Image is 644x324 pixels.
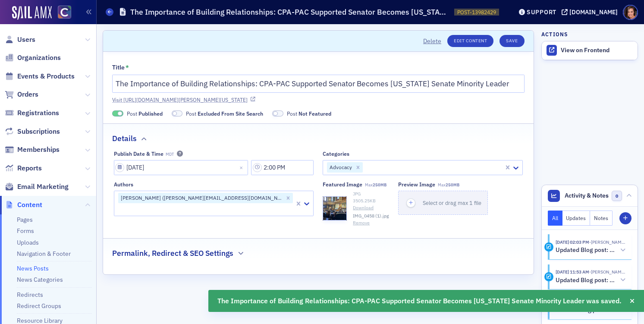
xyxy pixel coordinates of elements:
[236,160,248,175] button: Close
[589,269,625,275] span: Alicia Gelinas
[112,64,125,72] div: Title
[5,72,75,81] a: Events & Products
[17,108,59,118] span: Registrations
[17,145,60,154] span: Memberships
[353,213,389,220] span: IMG_0458 (1).jpg
[17,35,35,44] span: Users
[17,182,69,192] span: Email Marketing
[589,239,625,245] span: Katie Foo
[562,211,591,226] button: Updates
[126,64,129,72] abbr: This field is required
[561,47,633,54] div: View on Frontend
[186,110,263,117] span: Post
[398,181,435,188] div: Preview image
[438,182,459,188] span: Max
[5,127,60,136] a: Subscriptions
[17,53,61,63] span: Organizations
[457,9,496,16] span: POST-13982429
[298,110,331,117] span: Not Featured
[5,108,59,118] a: Registrations
[562,9,621,15] button: [DOMAIN_NAME]
[323,181,362,188] div: Featured Image
[5,145,60,154] a: Memberships
[166,152,174,157] span: MDT
[612,191,622,201] span: 0
[17,90,38,99] span: Orders
[52,6,71,20] a: View Homepage
[112,96,525,104] a: Visit [URL][DOMAIN_NAME][PERSON_NAME][US_STATE]
[556,246,617,254] h5: Updated Blog post: The Importance of Building Relationships: CPA-PAC Supported Senator Becomes [U...
[447,35,493,47] a: Edit Content
[138,110,163,117] span: Published
[251,160,314,175] input: 00:00 AM
[565,191,609,200] span: Activity & Notes
[541,30,568,38] h4: Actions
[373,182,386,188] span: 250MB
[365,182,386,188] span: Max
[353,220,370,226] button: Remove
[198,110,263,117] span: Excluded From Site Search
[5,164,42,173] a: Reports
[17,264,49,272] a: News Posts
[118,193,284,203] div: [PERSON_NAME] ([PERSON_NAME][EMAIL_ADDRESS][DOMAIN_NAME])
[423,37,441,46] button: Delete
[114,181,133,188] div: Authors
[130,7,450,17] h1: The Importance of Building Relationships: CPA-PAC Supported Senator Becomes [US_STATE] Senate Min...
[542,41,638,60] a: View on Frontend
[114,160,248,175] input: MM/DD/YYYY
[12,6,52,20] img: SailAMX
[283,193,293,203] div: Remove Alicia Gelinas (alicia@cocpa.org)
[353,162,363,173] div: Remove Advocacy
[17,227,34,235] a: Forms
[17,302,61,310] a: Redirect Groups
[590,211,613,226] button: Notes
[112,248,233,259] h2: Permalink, Redirect & SEO Settings
[398,191,488,215] button: Select or drag max 1 file
[569,8,618,16] div: [DOMAIN_NAME]
[499,35,524,47] button: Save
[172,110,183,117] span: Excluded From Site Search
[544,242,553,252] div: Activity
[5,200,42,210] a: Content
[353,191,389,198] div: JPG
[446,182,459,188] span: 250MB
[527,8,556,16] div: Support
[112,110,123,117] span: Published
[323,151,349,157] div: Categories
[272,110,283,117] span: Not Featured
[287,110,331,117] span: Post
[556,276,625,285] button: Updated Blog post: The Importance of Building Relationships: CPA-PAC Supported Senator Becomes [U...
[17,276,63,283] a: News Categories
[353,204,389,211] a: Download
[17,164,42,173] span: Reports
[544,272,553,281] div: Activity
[17,200,42,210] span: Content
[112,133,137,144] h2: Details
[5,53,61,63] a: Organizations
[127,110,163,117] span: Post
[17,291,43,299] a: Redirects
[623,5,638,20] span: Profile
[217,296,622,306] span: The Importance of Building Relationships: CPA-PAC Supported Senator Becomes [US_STATE] Senate Min...
[17,216,33,223] a: Pages
[5,90,38,99] a: Orders
[17,72,75,81] span: Events & Products
[327,162,353,173] div: Advocacy
[5,35,35,44] a: Users
[556,246,625,255] button: Updated Blog post: The Importance of Building Relationships: CPA-PAC Supported Senator Becomes [U...
[548,211,562,226] button: All
[556,269,589,275] time: 8/15/2025 11:53 AM
[17,239,39,246] a: Uploads
[58,6,71,19] img: SailAMX
[556,239,589,245] time: 8/15/2025 02:03 PM
[17,127,60,136] span: Subscriptions
[556,277,617,284] h5: Updated Blog post: The Importance of Building Relationships: CPA-PAC Supported Senator Becomes [U...
[423,199,481,206] span: Select or drag max 1 file
[5,182,69,192] a: Email Marketing
[17,250,71,258] a: Navigation & Footer
[114,151,163,157] div: Publish Date & Time
[353,198,389,204] div: 3505.25 KB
